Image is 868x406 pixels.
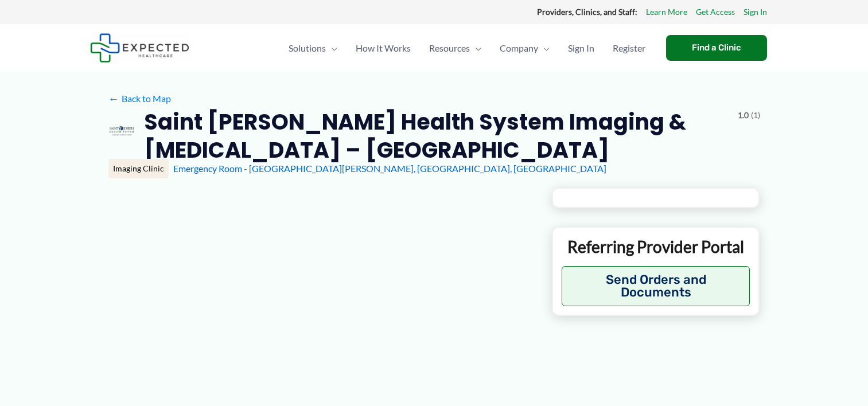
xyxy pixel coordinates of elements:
a: Find a Clinic [666,35,767,61]
a: Learn More [646,5,687,19]
a: Register [604,28,655,68]
button: Send Orders and Documents [562,266,750,306]
span: ← [108,93,119,104]
nav: Primary Site Navigation [279,28,655,68]
span: Register [613,28,645,68]
div: Imaging Clinic [108,159,169,178]
a: How It Works [347,28,420,68]
strong: Providers, Clinics, and Staff: [537,7,637,17]
span: 1.0 [738,108,749,123]
a: ←Back to Map [108,90,171,107]
a: SolutionsMenu Toggle [279,28,347,68]
span: How It Works [356,28,411,68]
span: Menu Toggle [538,28,550,68]
h2: Saint [PERSON_NAME] Health System Imaging & [MEDICAL_DATA] – [GEOGRAPHIC_DATA] [144,108,729,165]
a: Sign In [744,5,767,19]
span: Solutions [289,28,326,68]
p: Referring Provider Portal [562,236,750,257]
span: Resources [429,28,470,68]
span: (1) [751,108,760,123]
img: Expected Healthcare Logo - side, dark font, small [90,33,189,63]
a: ResourcesMenu Toggle [420,28,491,68]
a: Get Access [696,5,735,19]
a: CompanyMenu Toggle [491,28,559,68]
span: Menu Toggle [326,28,337,68]
a: Emergency Room - [GEOGRAPHIC_DATA][PERSON_NAME], [GEOGRAPHIC_DATA], [GEOGRAPHIC_DATA] [173,163,606,174]
span: Company [500,28,538,68]
span: Menu Toggle [470,28,481,68]
a: Sign In [559,28,604,68]
span: Sign In [568,28,594,68]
